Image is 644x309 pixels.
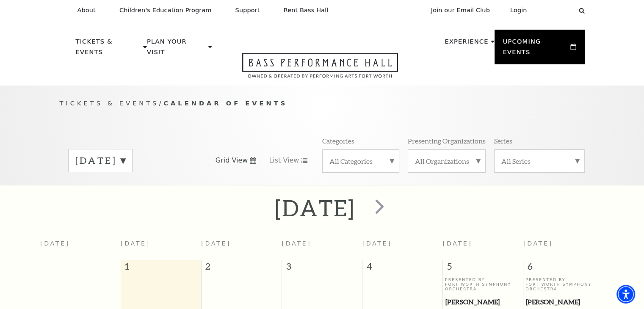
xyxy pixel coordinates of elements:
[269,156,299,165] span: List View
[523,240,553,247] span: [DATE]
[408,136,486,145] p: Presenting Organizations
[121,260,201,277] span: 1
[60,99,159,107] span: Tickets & Events
[163,99,287,107] span: Calendar of Events
[60,98,585,109] p: /
[445,36,488,52] p: Experience
[329,157,392,166] label: All Categories
[523,260,604,277] span: 6
[121,240,150,247] span: [DATE]
[616,285,635,303] div: Accessibility Menu
[275,194,355,221] h2: [DATE]
[443,240,473,247] span: [DATE]
[501,157,578,166] label: All Series
[415,157,478,166] label: All Organizations
[216,156,248,165] span: Grid View
[201,240,231,247] span: [DATE]
[235,7,260,14] p: Support
[284,7,329,14] p: Rent Bass Hall
[282,260,362,277] span: 3
[202,260,282,277] span: 2
[119,7,212,14] p: Children's Education Program
[77,7,96,14] p: About
[362,260,442,277] span: 4
[40,235,121,260] th: [DATE]
[363,193,394,223] button: next
[541,6,571,14] select: Select:
[147,36,206,62] p: Plan Your Visit
[494,136,512,145] p: Series
[443,260,523,277] span: 5
[322,136,354,145] p: Categories
[445,277,521,292] p: Presented By Fort Worth Symphony Orchestra
[503,36,569,62] p: Upcoming Events
[525,277,602,292] p: Presented By Fort Worth Symphony Orchestra
[76,36,141,62] p: Tickets & Events
[282,240,311,247] span: [DATE]
[212,53,428,86] a: Open this option
[75,154,125,167] label: [DATE]
[362,240,392,247] span: [DATE]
